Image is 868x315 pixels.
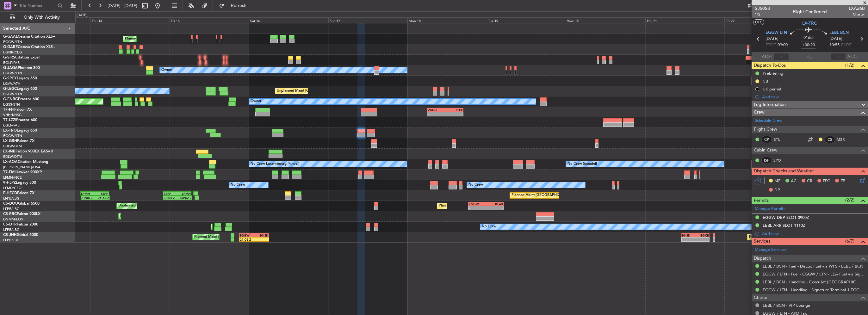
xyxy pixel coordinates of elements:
[763,287,865,293] a: EGGW / LTN - Handling - Signature Terminal 1 EGGW / LTN
[3,87,17,91] span: G-LEGC
[468,180,483,190] div: No Crew
[469,202,486,206] div: EGGW
[766,30,787,36] span: EGGW LTN
[761,136,772,143] div: CP
[755,118,782,124] a: Schedule Crew
[3,35,55,39] a: G-GAALCessna Citation XLS+
[170,17,249,23] div: Fri 15
[3,139,34,143] a: LX-GBHFalcon 7X
[845,197,854,203] span: (2/2)
[3,60,20,65] a: EGLF/FAB
[754,62,786,69] span: Dispatch To-Dos
[755,5,770,12] span: 535058
[773,137,788,142] a: BTL
[803,35,814,41] span: 01:55
[829,36,842,42] span: [DATE]
[682,238,696,241] div: -
[3,108,14,112] span: T7-FFI
[849,5,865,12] span: LXA26B
[239,233,254,237] div: EGGW
[226,3,252,8] span: Refresh
[837,137,851,142] a: MSR
[849,12,865,17] span: Charter
[695,238,709,241] div: -
[762,54,772,60] span: ATOT
[249,17,328,23] div: Sat 16
[3,97,39,101] a: G-ENRGPraetor 600
[762,94,865,100] div: Add new
[77,13,87,18] div: [DATE]
[3,202,18,206] span: CS-DOU
[749,232,825,242] div: Planned Maint London ([GEOGRAPHIC_DATA])
[763,279,865,285] a: LEBL / BCN - Handling - ExecuJet [GEOGRAPHIC_DATA] [PERSON_NAME]/BCN
[3,150,53,153] a: LX-INBFalcon 900EX EASy II
[793,9,827,15] div: Flight Confirmed
[763,263,863,269] a: LEBL / BCN - Fuel - DeLux Fuel via WFS - LEBL / BCN
[3,217,23,222] a: DNMM/LOS
[3,212,17,216] span: CS-RRC
[3,113,22,117] a: VHHH/HKG
[825,136,835,143] div: CS
[3,160,18,164] span: LX-AOA
[3,40,22,44] a: EGGW/LTN
[763,223,805,228] div: LEBL ARR SLOT 1110Z
[3,56,15,59] span: G-SIRS
[845,62,854,69] span: (1/2)
[682,233,696,237] div: HKJK
[3,108,32,112] a: T7-FFIFalcon 7X
[3,144,22,149] a: EDLW/DTM
[3,77,37,80] a: G-SPCYLegacy 650
[120,212,186,221] div: Planned Maint Lagos ([PERSON_NAME])
[3,170,42,174] a: T7-EMIHawker 900XP
[754,101,786,108] span: Leg Information
[19,1,56,10] input: Trip Number
[754,255,771,262] span: Dispatch
[439,201,538,211] div: Planned Maint [GEOGRAPHIC_DATA] ([GEOGRAPHIC_DATA])
[829,42,840,48] span: 10:55
[486,202,503,206] div: KLAX
[3,181,16,185] span: 9H-LPZ
[754,294,769,301] span: Charter
[3,207,20,211] a: LFPB/LBG
[3,233,38,237] a: CS-JHHGlobal 6000
[645,17,725,23] div: Thu 21
[3,150,15,153] span: LX-INB
[3,165,40,170] a: [PERSON_NAME]/QSA
[755,206,785,212] a: Manage Permits
[755,12,770,17] span: 1/2
[3,191,34,195] a: F-HECDFalcon 7X
[3,154,22,159] a: EDLW/DTM
[3,77,17,80] span: G-SPCY
[3,81,20,86] a: LGAV/ATH
[3,181,36,185] a: 9H-LPZLegacy 500
[754,126,777,133] span: Flight Crew
[802,20,818,27] span: LX-TRO
[791,178,797,184] span: AC
[753,19,764,25] button: UTC
[766,42,776,48] span: ETOT
[807,178,812,184] span: CR
[486,206,503,210] div: -
[487,17,566,23] div: Tue 19
[7,12,69,22] button: Only With Activity
[774,187,780,194] span: DP
[3,139,17,143] span: LX-GBH
[108,3,137,9] span: [DATE] - [DATE]
[3,129,37,133] a: LX-TROLegacy 650
[763,71,783,76] div: Prebriefing
[194,232,294,242] div: Planned Maint [GEOGRAPHIC_DATA] ([GEOGRAPHIC_DATA])
[3,223,17,226] span: CS-DTR
[766,36,778,42] span: [DATE]
[95,192,108,195] div: SBRF
[482,222,496,232] div: No Crew
[754,238,770,245] span: Services
[216,1,254,11] button: Refresh
[3,45,18,49] span: G-GARE
[251,97,261,106] div: Owner
[3,35,18,39] span: G-GAAL
[3,102,20,107] a: EGSS/STN
[845,238,854,244] span: (6/7)
[695,233,709,237] div: EGKB
[254,238,269,241] div: -
[763,271,865,277] a: EGGW / LTN - Fuel - EGGW / LTN - LEA Fuel via Signature in EGGW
